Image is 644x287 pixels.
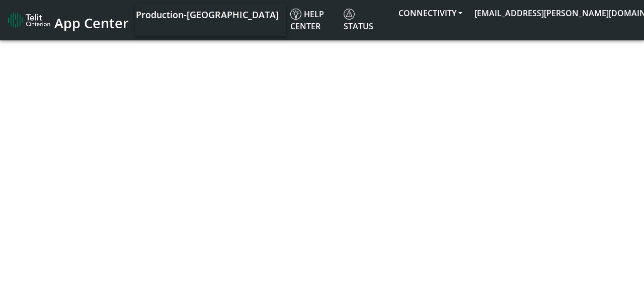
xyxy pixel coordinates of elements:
[286,4,340,36] a: Help center
[290,9,324,32] span: Help center
[136,9,279,21] span: Production-[GEOGRAPHIC_DATA]
[8,10,127,31] a: App Center
[344,9,373,32] span: Status
[344,9,355,20] img: status.svg
[54,14,129,32] span: App Center
[340,4,392,36] a: Status
[8,12,50,28] img: logo-telit-cinterion-gw-new.png
[135,4,278,24] a: Your current platform instance
[290,9,301,20] img: knowledge.svg
[392,4,468,22] button: CONNECTIVITY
